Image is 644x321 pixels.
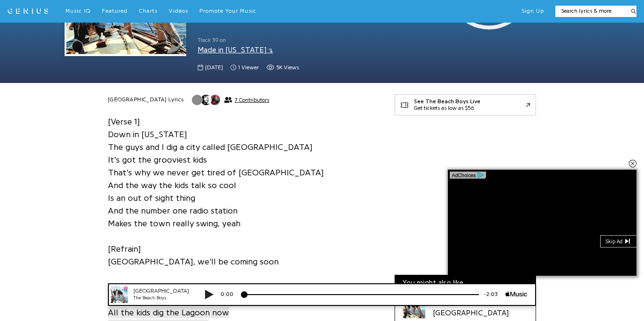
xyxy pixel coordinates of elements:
span: 5,026 views [266,64,299,72]
input: Search lyrics & more [555,7,626,15]
img: 72x72bb.jpg [10,3,27,20]
button: Sign Up [521,8,544,15]
iframe: Advertisement [395,129,536,247]
span: [DATE] [205,64,223,72]
span: Videos [169,8,188,14]
div: [GEOGRAPHIC_DATA] [33,4,90,12]
span: Track 39 on [198,36,380,44]
span: Promote Your Music [199,8,256,14]
div: Get tickets as low as $56 [414,105,480,112]
div: See The Beach Boys Live [414,99,480,105]
span: 1 viewer [231,64,259,72]
a: Made in [US_STATE] [198,46,273,54]
div: -2:03 [379,7,405,15]
a: See The Beach Boys LiveGet tickets as low as $56 [395,94,536,115]
span: 5K views [276,64,299,72]
div: The Beach Boys [33,11,90,18]
span: Music IQ [66,8,91,14]
a: Videos [169,8,188,15]
a: Charts [139,8,157,15]
div: You might also like [395,275,536,290]
h2: [GEOGRAPHIC_DATA] Lyrics [108,96,184,104]
span: 7 Contributors [235,97,269,103]
span: Featured [102,8,128,14]
a: Music IQ [66,8,91,15]
span: 1 viewer [238,64,259,72]
a: Featured [102,8,128,15]
span: Charts [139,8,157,14]
div: Skip Ad [605,239,625,245]
a: Promote Your Music [199,8,256,15]
button: 7 Contributors [191,94,269,106]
